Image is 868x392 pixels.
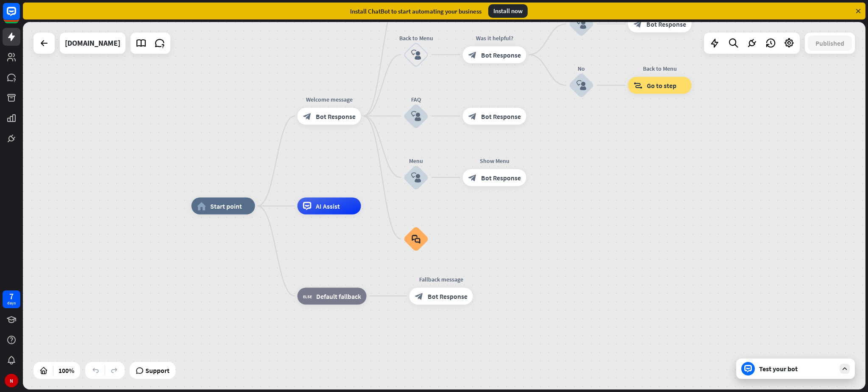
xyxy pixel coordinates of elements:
[5,374,18,387] div: N
[197,202,206,210] i: home_2
[403,275,479,283] div: Fallback message
[647,81,676,90] span: Go to step
[316,292,361,300] span: Default fallback
[759,364,835,373] div: Test your bot
[468,112,477,120] i: block_bot_response
[468,50,477,59] i: block_bot_response
[391,156,442,165] div: Menu
[65,33,120,54] div: unitedmedicare.com.sg
[56,364,77,377] div: 100%
[9,293,14,300] div: 7
[481,173,521,182] span: Bot Response
[316,112,356,120] span: Bot Response
[576,80,587,91] i: block_user_input
[556,64,607,73] div: No
[576,19,587,29] i: block_user_input
[303,292,312,300] i: block_fallback
[3,290,20,308] a: 7 days
[415,292,423,300] i: block_bot_response
[291,95,367,103] div: Welcome message
[391,33,442,42] div: Back to Menu
[634,20,642,28] i: block_bot_response
[411,172,421,182] i: block_user_input
[412,234,420,243] i: block_faq
[481,112,521,120] span: Bot Response
[456,156,533,165] div: Show Menu
[303,112,312,120] i: block_bot_response
[481,50,521,59] span: Bot Response
[468,173,477,182] i: block_bot_response
[350,7,481,15] div: Install ChatBot to start automating your business
[428,292,467,300] span: Bot Response
[646,20,686,28] span: Bot Response
[634,81,643,90] i: block_goto
[210,202,242,210] span: Start point
[145,364,170,377] span: Support
[391,95,442,103] div: FAQ
[316,202,340,210] span: AI Assist
[456,33,533,42] div: Was it helpful?
[488,4,528,18] div: Install now
[7,3,32,29] button: Open LiveChat chat widget
[411,111,421,121] i: block_user_input
[411,50,421,60] i: block_user_input
[7,300,16,306] div: days
[808,36,852,51] button: Published
[622,64,698,73] div: Back to Menu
